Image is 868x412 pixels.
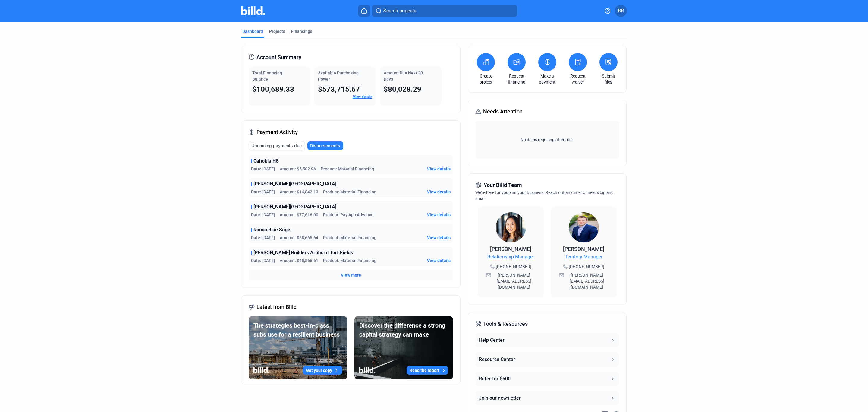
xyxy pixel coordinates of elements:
[479,337,505,344] div: Help Center
[492,272,536,290] span: [PERSON_NAME][EMAIL_ADDRESS][DOMAIN_NAME]
[427,166,451,172] button: View details
[427,258,451,264] button: View details
[384,85,421,93] span: $80,028.29
[618,7,624,14] span: BR
[251,258,275,264] span: Date: [DATE]
[256,53,301,62] span: Account Summary
[253,203,336,211] span: [PERSON_NAME][GEOGRAPHIC_DATA]
[496,212,526,242] img: Relationship Manager
[269,28,285,34] div: Projects
[427,235,451,241] button: View details
[372,5,517,17] button: Search projects
[490,246,531,252] span: [PERSON_NAME]
[256,303,297,311] span: Latest from Billd
[475,333,619,347] button: Help Center
[253,226,290,233] span: Ronco Blue Sage
[252,71,282,81] span: Total Financing Balance
[563,246,604,252] span: [PERSON_NAME]
[565,253,602,261] span: Territory Manager
[478,137,616,143] span: No items requiring attention.
[310,143,340,149] span: Disbursements
[475,391,619,405] button: Join our newsletter
[252,85,294,93] span: $100,689.33
[479,356,515,363] div: Resource Center
[280,166,316,172] span: Amount: $5,582.96
[565,272,609,290] span: [PERSON_NAME][EMAIL_ADDRESS][DOMAIN_NAME]
[479,375,511,382] div: Refer for $500
[251,235,275,241] span: Date: [DATE]
[323,189,376,195] span: Product: Material Financing
[241,6,265,15] img: Billd Company Logo
[341,272,361,278] button: View more
[307,141,343,150] button: Disbursements
[506,73,527,85] a: Request financing
[487,253,534,261] span: Relationship Manager
[242,28,263,34] div: Dashboard
[291,28,312,34] div: Financings
[280,258,318,264] span: Amount: $45,566.61
[407,366,448,375] button: Read the report
[569,212,599,242] img: Territory Manager
[251,143,302,149] span: Upcoming payments due
[323,212,373,218] span: Product: Pay App Advance
[256,128,298,136] span: Payment Activity
[475,372,619,386] button: Refer for $500
[359,321,448,339] div: Discover the difference a strong capital strategy can make
[251,212,275,218] span: Date: [DATE]
[251,189,275,195] span: Date: [DATE]
[321,166,374,172] span: Product: Material Financing
[253,180,336,188] span: [PERSON_NAME][GEOGRAPHIC_DATA]
[483,320,528,328] span: Tools & Resources
[567,73,588,85] a: Request waiver
[323,258,376,264] span: Product: Material Financing
[475,73,496,85] a: Create project
[598,73,619,85] a: Submit files
[253,321,342,339] div: The strategies best-in-class subs use for a resilient business
[251,166,275,172] span: Date: [DATE]
[280,235,318,241] span: Amount: $58,665.64
[496,264,531,270] span: [PHONE_NUMBER]
[479,395,521,402] div: Join our newsletter
[280,212,318,218] span: Amount: $77,616.00
[537,73,558,85] a: Make a payment
[475,190,614,201] span: We're here for you and your business. Reach out anytime for needs big and small!
[353,95,372,99] a: View details
[253,249,353,256] span: [PERSON_NAME] Builders Artificial Turf Fields
[318,85,360,93] span: $573,715.67
[384,71,423,81] span: Amount Due Next 30 Days
[427,189,451,195] button: View details
[484,181,522,189] span: Your Billd Team
[303,366,342,375] button: Get your copy
[323,235,376,241] span: Product: Material Financing
[318,71,359,81] span: Available Purchasing Power
[475,352,619,367] button: Resource Center
[253,157,279,165] span: Cahokia HS
[249,141,305,150] button: Upcoming payments due
[280,189,318,195] span: Amount: $14,842.13
[569,264,604,270] span: [PHONE_NUMBER]
[427,212,451,218] button: View details
[483,107,523,116] span: Needs Attention
[615,5,627,17] button: BR
[383,7,416,14] span: Search projects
